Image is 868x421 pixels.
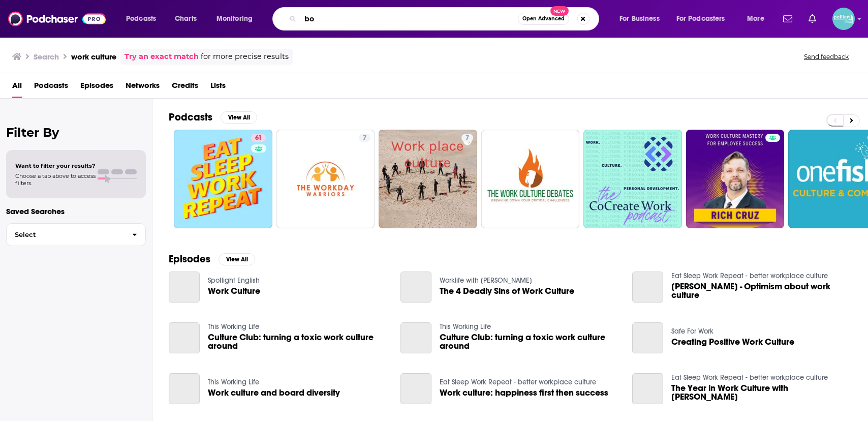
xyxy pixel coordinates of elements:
a: Show notifications dropdown [779,10,796,27]
a: Work culture and board diversity [169,373,200,404]
span: Charts [175,12,197,26]
button: open menu [209,11,266,27]
a: Podcasts [34,77,68,98]
span: Select [7,231,124,238]
a: Episodes [80,77,113,98]
span: [PERSON_NAME] - Optimism about work culture [671,282,852,299]
a: Credits [172,77,198,98]
button: open menu [670,11,740,27]
a: Adam Grant - Optimism about work culture [671,282,852,299]
a: 7 [276,130,375,228]
a: The 4 Deadly Sins of Work Culture [400,272,431,303]
img: Podchaser - Follow, Share and Rate Podcasts [8,9,106,28]
h3: Search [34,52,59,62]
a: 7 [461,134,473,142]
a: 7 [379,130,477,228]
div: Search podcasts, credits, & more... [282,7,609,31]
span: Logged in as JessicaPellien [832,8,855,30]
button: Select [6,223,146,246]
a: Work culture and board diversity [208,388,340,397]
a: Show notifications dropdown [804,10,820,27]
img: User Profile [832,8,855,30]
a: 61 [174,130,272,228]
span: Choose a tab above to access filters. [15,172,96,187]
span: Want to filter your results? [15,162,96,169]
a: PodcastsView All [169,111,257,124]
a: Networks [126,77,160,98]
a: Eat Sleep Work Repeat - better workplace culture [671,272,828,280]
h3: work culture [71,52,116,62]
button: View All [221,111,257,124]
a: Work Culture [169,272,200,303]
p: Saved Searches [6,206,146,216]
a: EpisodesView All [169,253,255,265]
a: This Working Life [440,322,491,331]
button: Send feedback [801,52,852,61]
a: 7 [359,134,370,142]
span: Monitoring [216,12,253,26]
input: Search podcasts, credits, & more... [300,11,518,27]
a: Culture Club: turning a toxic work culture around [169,322,200,353]
a: Culture Club: turning a toxic work culture around [400,322,431,353]
a: 61 [251,134,266,142]
a: Spotlight English [208,276,260,285]
a: Safe For Work [671,327,714,336]
button: open menu [612,11,672,27]
button: View All [219,253,255,265]
span: 7 [363,133,366,143]
a: Culture Club: turning a toxic work culture around [208,333,388,350]
button: open menu [740,11,777,27]
span: 61 [255,133,262,143]
h2: Filter By [6,125,146,140]
a: This Working Life [208,322,259,331]
a: This Working Life [208,378,259,386]
a: The Year in Work Culture with Andre Spicer [671,384,852,401]
a: Culture Club: turning a toxic work culture around [440,333,620,350]
a: Creating Positive Work Culture [671,338,794,346]
a: Worklife with Adam Grant [440,276,532,285]
a: Eat Sleep Work Repeat - better workplace culture [440,378,596,386]
span: New [550,6,569,16]
a: All [12,77,22,98]
a: Creating Positive Work Culture [632,322,663,353]
a: Work Culture [208,287,260,295]
span: More [747,12,764,26]
a: Charts [168,11,203,27]
a: The 4 Deadly Sins of Work Culture [440,287,574,295]
a: Eat Sleep Work Repeat - better workplace culture [671,373,828,382]
span: For Business [619,12,660,26]
span: Podcasts [126,12,156,26]
span: Open Advanced [522,16,565,21]
a: Lists [210,77,226,98]
span: For Podcasters [676,12,725,26]
h2: Podcasts [169,111,212,124]
a: Adam Grant - Optimism about work culture [632,272,663,303]
a: The Year in Work Culture with Andre Spicer [632,373,663,404]
button: Show profile menu [832,8,855,30]
a: Work culture: happiness first then success [400,373,431,404]
span: The Year in Work Culture with [PERSON_NAME] [671,384,852,401]
span: 7 [466,133,469,143]
a: Work culture: happiness first then success [440,388,608,397]
h2: Episodes [169,253,210,265]
button: open menu [119,11,169,27]
a: Try an exact match [125,51,199,63]
span: for more precise results [201,51,289,63]
button: Open AdvancedNew [518,13,569,25]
